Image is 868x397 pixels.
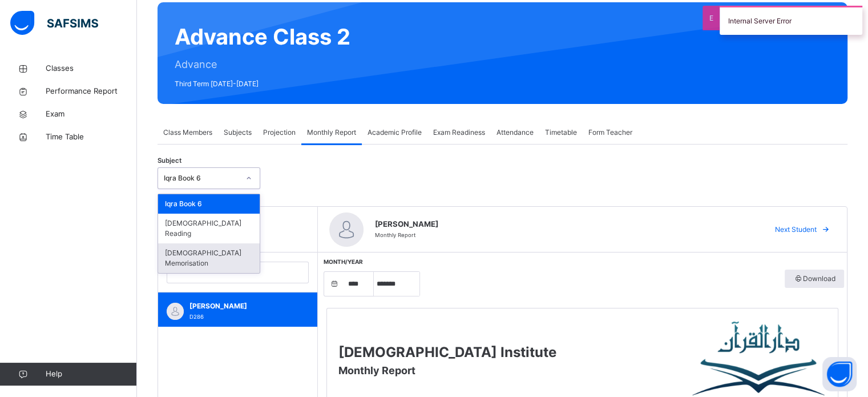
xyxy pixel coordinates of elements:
[496,127,534,138] span: Attendance
[375,219,754,230] span: [PERSON_NAME]
[545,127,577,138] span: Timetable
[46,131,137,143] span: Time Table
[338,344,556,360] span: [DEMOGRAPHIC_DATA] Institute
[158,156,181,166] span: Subject
[10,11,98,35] img: safsims
[164,173,239,183] div: Iqra Book 6
[46,86,137,97] span: Performance Report
[307,127,356,138] span: Monthly Report
[46,109,137,120] span: Exam
[775,224,817,235] span: Next Student
[167,303,184,320] img: default.svg
[793,274,835,284] span: Download
[433,127,485,138] span: Exam Readiness
[329,212,364,247] img: default.svg
[158,243,260,273] div: [DEMOGRAPHIC_DATA] Memorisation
[338,364,415,376] span: Monthly Report
[158,214,260,243] div: [DEMOGRAPHIC_DATA] Reading
[324,258,363,265] span: Month/Year
[189,314,204,320] span: D286
[588,127,632,138] span: Form Teacher
[263,127,296,138] span: Projection
[368,127,422,138] span: Academic Profile
[375,232,415,238] span: Monthly Report
[720,6,862,35] div: Internal Server Error
[163,127,212,138] span: Class Members
[822,357,857,391] button: Open asap
[189,301,292,311] span: [PERSON_NAME]
[46,63,137,74] span: Classes
[224,127,252,138] span: Subjects
[46,368,136,380] span: Help
[158,194,260,214] div: Iqra Book 6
